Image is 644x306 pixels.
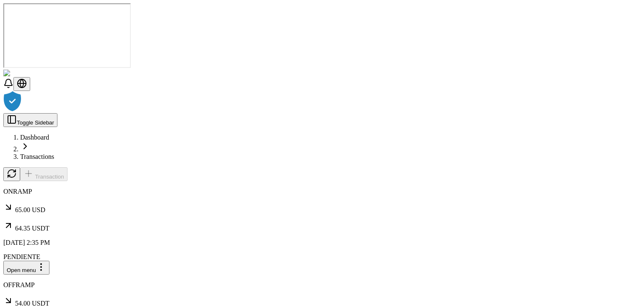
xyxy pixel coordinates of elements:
p: 64.35 USDT [3,220,641,232]
span: Transaction [35,174,64,180]
img: ShieldPay Logo [3,70,53,77]
span: Open menu [7,267,36,273]
p: OFFRAMP [3,281,641,289]
a: Dashboard [20,134,49,141]
p: ONRAMP [3,188,641,195]
span: Toggle Sidebar [17,119,54,126]
nav: breadcrumb [3,134,641,161]
button: Toggle Sidebar [3,113,57,127]
p: 65.00 USD [3,202,641,214]
button: Transaction [20,167,68,181]
p: [DATE] 2:35 PM [3,239,641,246]
div: PENDIENTE [3,253,641,261]
a: Transactions [20,153,54,160]
button: Open menu [3,261,49,275]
